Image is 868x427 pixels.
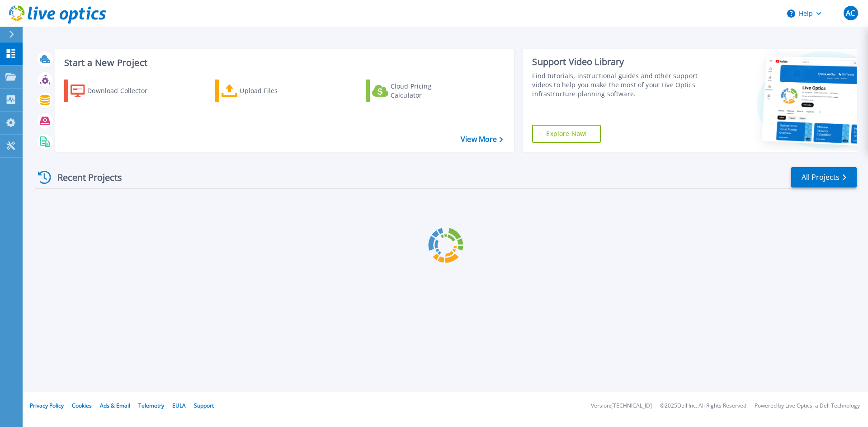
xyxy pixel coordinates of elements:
a: Privacy Policy [30,402,64,409]
a: EULA [172,402,186,409]
div: Upload Files [240,82,312,100]
a: Upload Files [215,80,316,102]
h3: Start a New Project [64,58,503,68]
div: Cloud Pricing Calculator [391,82,463,100]
a: Cloud Pricing Calculator [366,80,467,102]
a: Ads & Email [100,402,130,409]
div: Support Video Library [532,56,702,68]
a: Telemetry [138,402,164,409]
a: View More [461,135,503,144]
span: AC [846,9,855,17]
a: Support [194,402,214,409]
li: Powered by Live Optics, a Dell Technology [755,403,860,409]
a: Cookies [72,402,92,409]
div: Find tutorials, instructional guides and other support videos to help you make the most of your L... [532,71,702,99]
li: © 2025 Dell Inc. All Rights Reserved [660,403,746,409]
a: Download Collector [64,80,165,102]
a: Explore Now! [532,125,601,143]
li: Version: [TECHNICAL_ID] [591,403,652,409]
a: All Projects [791,167,857,188]
div: Recent Projects [35,166,134,188]
div: Download Collector [87,82,160,100]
